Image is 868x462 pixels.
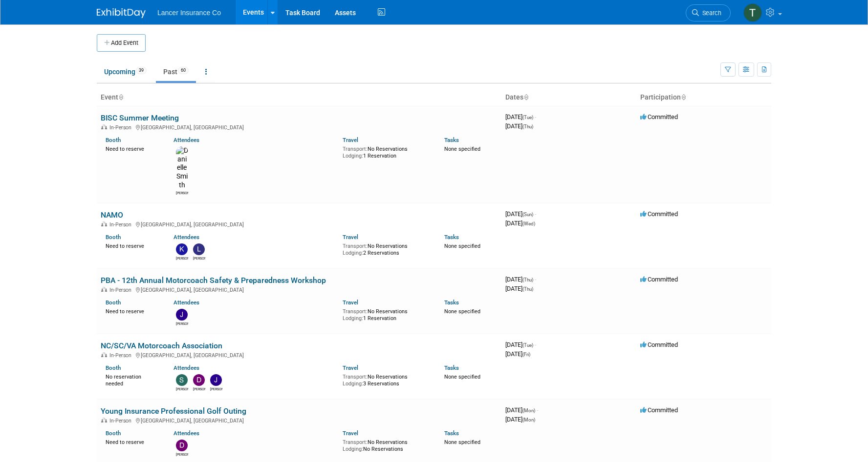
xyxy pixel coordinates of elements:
a: Past60 [156,62,196,81]
a: Search [686,4,731,21]
span: Transport: [343,243,368,249]
a: Tasks [444,430,459,437]
a: Attendees [174,364,199,371]
span: In-Person [109,124,134,131]
div: Dennis Kelly [193,386,205,392]
span: Transport: [343,374,368,380]
img: In-Person Event [101,418,107,422]
div: [GEOGRAPHIC_DATA], [GEOGRAPHIC_DATA] [101,285,498,293]
span: Committed [640,276,678,283]
a: BISC Summer Meeting [101,113,179,122]
div: No Reservations 1 Reservation [343,144,430,159]
span: 60 [178,67,189,74]
span: Lodging: [343,153,363,159]
span: - [537,406,538,414]
span: (Mon) [522,408,535,413]
a: Attendees [174,430,199,437]
img: ExhibitDay [97,8,146,18]
span: None specified [444,243,480,249]
span: (Thu) [522,124,533,129]
span: (Thu) [522,286,533,292]
span: None specified [444,308,480,315]
img: Dennis Kelly [176,440,188,451]
span: Lodging: [343,315,363,321]
span: (Wed) [522,221,535,226]
span: (Tue) [522,342,533,348]
span: In-Person [109,418,134,424]
a: Attendees [174,299,199,306]
a: Travel [343,234,358,241]
a: Attendees [174,234,199,241]
img: In-Person Event [101,352,107,357]
div: [GEOGRAPHIC_DATA], [GEOGRAPHIC_DATA] [101,220,498,228]
img: Danielle Smith [176,146,188,190]
span: [DATE] [505,341,536,348]
div: Jeff Marley [210,386,222,392]
a: Travel [343,299,358,306]
th: Dates [501,89,636,106]
div: [GEOGRAPHIC_DATA], [GEOGRAPHIC_DATA] [101,416,498,424]
span: (Tue) [522,115,533,120]
div: Need to reserve [106,437,159,446]
img: John Burgan [176,309,188,321]
div: Steven O'Shea [176,386,188,392]
img: Leslie Neverson-Drake [193,243,205,255]
div: No Reservations 2 Reservations [343,241,430,256]
a: Booth [106,430,121,437]
img: In-Person Event [101,221,107,226]
span: None specified [444,146,480,152]
span: Search [699,9,721,17]
span: [DATE] [505,416,535,423]
span: - [535,113,536,121]
span: Transport: [343,308,368,315]
span: Lodging: [343,381,363,387]
span: (Sun) [522,212,533,217]
div: Need to reserve [106,241,159,250]
a: Tasks [444,234,459,241]
span: None specified [444,374,480,380]
div: John Burgan [176,321,188,326]
div: Kimberlee Bissegger [176,255,188,261]
a: NC/SC/VA Motorcoach Association [101,341,222,350]
th: Participation [636,89,771,106]
div: Leslie Neverson-Drake [193,255,205,261]
a: NAMO [101,210,123,220]
a: PBA - 12th Annual Motorcoach Safety & Preparedness Workshop [101,276,326,285]
span: (Fri) [522,352,530,357]
a: Booth [106,234,121,241]
div: Dennis Kelly [176,451,188,457]
span: In-Person [109,287,134,293]
div: Need to reserve [106,306,159,315]
span: [DATE] [505,285,533,292]
span: 39 [136,67,147,74]
div: No Reservations 3 Reservations [343,372,430,387]
a: Booth [106,137,121,143]
a: Sort by Participation Type [681,93,686,101]
div: [GEOGRAPHIC_DATA], [GEOGRAPHIC_DATA] [101,123,498,131]
span: In-Person [109,352,134,359]
span: Transport: [343,439,368,445]
a: Tasks [444,364,459,371]
a: Travel [343,137,358,143]
span: Committed [640,113,678,121]
span: [DATE] [505,350,530,358]
span: Committed [640,341,678,348]
img: In-Person Event [101,124,107,129]
span: Lodging: [343,446,363,452]
img: In-Person Event [101,287,107,292]
a: Booth [106,299,121,306]
span: [DATE] [505,122,533,130]
a: Sort by Start Date [523,93,528,101]
span: [DATE] [505,113,536,121]
div: No Reservations No Reservations [343,437,430,452]
span: Lodging: [343,250,363,256]
img: Steven O'Shea [176,374,188,386]
span: Transport: [343,146,368,152]
span: [DATE] [505,406,538,414]
a: Sort by Event Name [118,93,123,101]
span: Committed [640,210,678,218]
div: No reservation needed [106,372,159,387]
span: - [535,210,536,218]
img: Jeff Marley [210,374,222,386]
span: None specified [444,439,480,445]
